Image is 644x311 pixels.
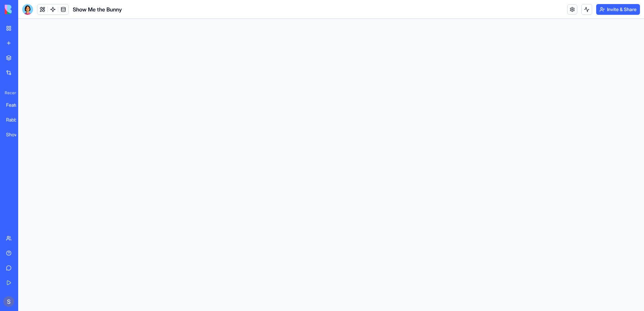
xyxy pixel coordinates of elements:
div: Feature Portal [6,102,25,108]
span: Recent [2,90,16,96]
img: logo [5,5,46,14]
button: Invite & Share [596,4,640,15]
a: Feature Portal [2,98,29,112]
div: Rabbit Friends [6,116,25,123]
div: Show Me the Bunny [6,131,25,138]
a: Show Me the Bunny [2,128,29,141]
span: Show Me the Bunny [73,5,122,13]
img: ACg8ocJg4p_dPqjhSL03u1SIVTGQdpy5AIiJU7nt3TQW-L-gyDNKzg=s96-c [3,296,14,307]
a: Rabbit Friends [2,113,29,127]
